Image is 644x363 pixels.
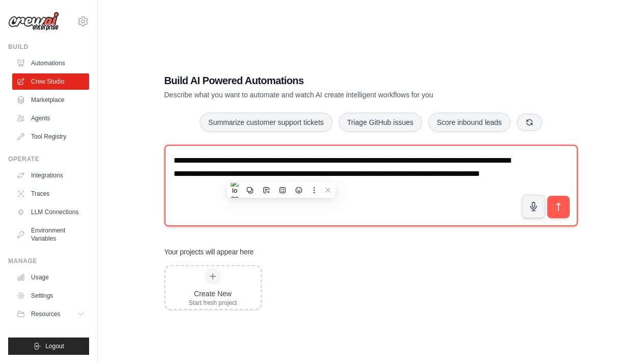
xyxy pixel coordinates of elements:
[522,195,545,218] button: Click to speak your automation idea
[8,12,59,31] img: Logo
[12,128,89,145] a: Tool Registry
[12,186,89,202] a: Traces
[517,114,542,131] button: Get new suggestions
[8,257,89,265] div: Manage
[12,110,89,126] a: Agents
[189,289,237,299] div: Create New
[12,73,89,90] a: Crew Studio
[189,299,237,307] div: Start fresh project
[8,155,89,163] div: Operate
[164,247,254,257] h3: Your projects will appear here
[12,269,89,286] a: Usage
[593,314,644,363] iframe: Chat Widget
[428,113,511,132] button: Score inbound leads
[200,113,332,132] button: Summarize customer support tickets
[12,204,89,220] a: LLM Connections
[339,113,422,132] button: Triage GitHub issues
[12,222,89,247] a: Environment Variables
[12,306,89,322] button: Resources
[164,90,507,100] p: Describe what you want to automate and watch AI create intelligent workflows for you
[12,55,89,71] a: Automations
[31,310,60,318] span: Resources
[45,342,64,350] span: Logout
[164,73,507,88] h1: Build AI Powered Automations
[8,338,89,355] button: Logout
[8,43,89,51] div: Build
[12,288,89,304] a: Settings
[12,92,89,108] a: Marketplace
[12,167,89,184] a: Integrations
